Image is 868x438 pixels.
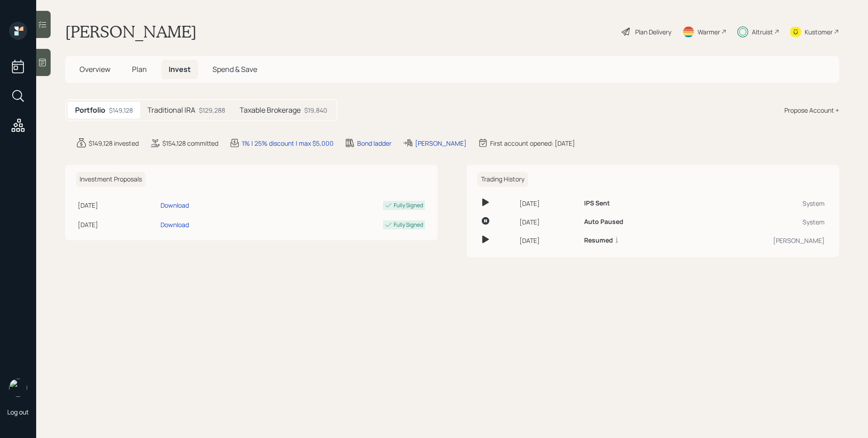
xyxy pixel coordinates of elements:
div: [DATE] [78,200,157,210]
div: Plan Delivery [635,27,671,37]
span: Overview [80,64,110,74]
div: Log out [7,408,29,416]
div: System [693,199,825,208]
h6: Resumed [584,237,613,244]
div: Fully Signed [394,201,423,209]
h5: Traditional IRA [147,106,195,114]
div: Fully Signed [394,221,423,229]
h6: IPS Sent [584,200,610,207]
div: Download [160,200,189,210]
h1: [PERSON_NAME] [65,22,197,42]
div: System [693,217,825,227]
div: $149,128 invested [89,138,139,148]
span: Plan [132,64,147,74]
div: [DATE] [78,220,157,229]
div: [DATE] [519,236,577,245]
div: $129,288 [199,105,225,115]
div: Altruist [752,27,773,37]
div: $154,128 committed [162,138,218,148]
h6: Auto Paused [584,218,623,226]
div: $19,840 [304,105,327,115]
div: [PERSON_NAME] [693,236,825,245]
div: Propose Account + [784,105,839,115]
div: 1% | 25% discount | max $5,000 [242,138,334,148]
span: Spend & Save [212,64,257,74]
div: Warmer [698,27,720,37]
h6: Investment Proposals [76,172,146,187]
div: Kustomer [805,27,833,37]
div: [DATE] [519,199,577,208]
span: Invest [169,64,191,74]
div: [PERSON_NAME] [415,138,467,148]
div: First account opened: [DATE] [490,138,575,148]
div: Download [160,220,189,229]
div: [DATE] [519,217,577,227]
h5: Portfolio [75,106,105,114]
div: $149,128 [109,105,133,115]
img: james-distasi-headshot.png [9,379,27,397]
h5: Taxable Brokerage [240,106,301,114]
h6: Trading History [477,172,528,187]
div: Bond ladder [357,138,392,148]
